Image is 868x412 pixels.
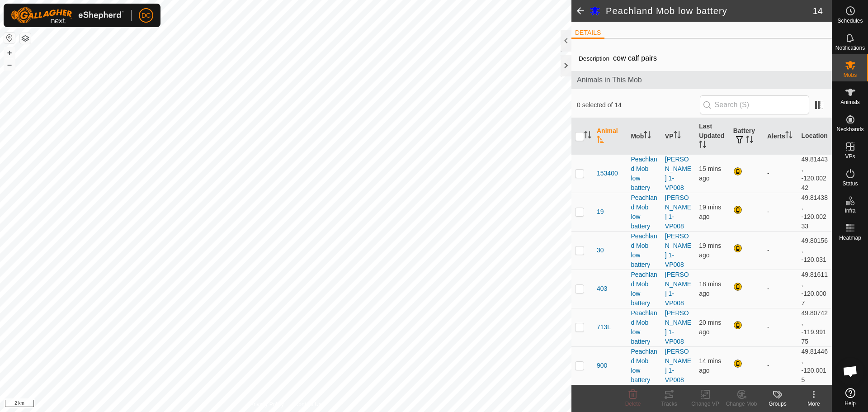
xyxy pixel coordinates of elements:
span: 14 Oct 2025, 8:06 am [699,319,721,336]
div: Peachland Mob low battery [631,308,657,346]
span: 14 Oct 2025, 8:07 am [699,242,721,259]
td: 49.81438, -120.00233 [798,193,832,231]
td: - [764,346,797,385]
td: 49.80156, -120.031 [798,231,832,270]
p-sorticon: Activate to sort [644,133,651,140]
div: Open chat [837,358,864,385]
a: [PERSON_NAME] 1-VP008 [665,309,691,345]
div: Change VP [687,400,723,408]
td: - [764,270,797,308]
p-sorticon: Activate to sort [597,137,604,144]
a: [PERSON_NAME] 1-VP008 [665,271,691,307]
a: Contact Us [295,400,321,408]
td: - [764,231,797,270]
p-sorticon: Activate to sort [785,133,793,140]
td: - [764,308,797,346]
td: 49.81446, -120.0015 [798,346,832,385]
button: + [4,47,15,58]
p-sorticon: Activate to sort [674,133,681,140]
th: VP [661,118,695,155]
span: 403 [597,284,607,294]
span: 14 Oct 2025, 8:10 am [699,165,721,182]
span: 30 [597,246,604,255]
th: Last Updated [695,118,729,155]
a: [PERSON_NAME] 1-VP008 [665,156,691,191]
li: DETAILS [571,28,604,39]
span: 153400 [597,169,618,178]
div: Peachland Mob low battery [631,232,657,270]
p-sorticon: Activate to sort [584,133,591,140]
span: Help [844,401,856,406]
span: 14 Oct 2025, 8:07 am [699,280,721,297]
span: Heatmap [839,235,861,241]
a: Privacy Policy [250,400,284,408]
td: 49.81443, -120.00242 [798,154,832,193]
div: Tracks [651,400,687,408]
div: Groups [759,400,796,408]
span: cow calf pairs [609,51,660,66]
span: Status [842,181,858,186]
input: Search (S) [700,95,809,114]
span: 14 Oct 2025, 8:11 am [699,357,721,374]
a: [PERSON_NAME] 1-VP008 [665,232,691,268]
div: Peachland Mob low battery [631,347,657,385]
a: [PERSON_NAME] 1-VP008 [665,348,691,384]
span: Delete [625,401,641,407]
td: - [764,154,797,193]
th: Alerts [764,118,797,155]
p-sorticon: Activate to sort [699,142,706,149]
div: More [796,400,832,408]
span: VPs [845,154,855,159]
span: Schedules [837,18,863,24]
th: Animal [593,118,627,155]
td: 49.80742, -119.99175 [798,308,832,346]
a: Help [832,384,868,410]
td: - [764,193,797,231]
button: Map Layers [20,33,31,44]
span: Animals in This Mob [577,75,826,85]
span: 0 selected of 14 [577,100,700,110]
span: Neckbands [836,127,863,132]
span: Infra [844,208,855,213]
span: 14 Oct 2025, 8:06 am [699,204,721,220]
th: Location [798,118,832,155]
label: Description [579,55,609,62]
a: [PERSON_NAME] 1-VP008 [665,194,691,230]
button: – [4,59,15,70]
span: 900 [597,361,607,370]
div: Change Mob [723,400,759,408]
span: Mobs [844,72,857,78]
img: Gallagher Logo [11,7,124,24]
button: Reset Map [4,33,15,43]
span: Notifications [835,45,865,51]
th: Mob [627,118,661,155]
span: Animals [840,99,860,105]
span: 713L [597,322,611,332]
span: DC [142,11,151,20]
div: Peachland Mob low battery [631,193,657,231]
p-sorticon: Activate to sort [746,137,753,144]
span: 14 [813,4,823,18]
div: Peachland Mob low battery [631,270,657,308]
h2: Peachland Mob low battery [606,5,813,16]
div: Peachland Mob low battery [631,155,657,193]
td: 49.81611, -120.0007 [798,270,832,308]
span: 19 [597,207,604,217]
th: Battery [730,118,764,155]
